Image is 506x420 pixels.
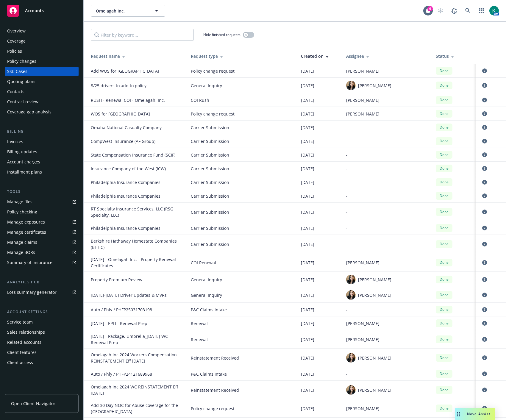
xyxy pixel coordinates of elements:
span: [DATE] [301,152,314,158]
span: Renewal [191,320,291,327]
div: Contract review [7,97,38,107]
div: Contacts [7,87,24,96]
a: Sales relationships [5,327,79,337]
span: Carrier Submission [191,179,291,185]
div: Policy changes [7,57,36,66]
span: [DATE] [301,82,314,89]
div: Manage claims [7,238,37,247]
a: Overview [5,26,79,36]
a: Manage claims [5,238,79,247]
span: Policy change request [191,68,291,74]
span: P&C Claims Intake [191,307,291,313]
a: Switch app [476,5,488,17]
a: Search [462,5,474,17]
div: 08/20/25 - EPLI - Renewal Prep [91,320,180,327]
span: COI Renewal [191,260,291,266]
span: Done [438,138,450,144]
span: [DATE] [301,179,314,185]
div: Account settings [5,309,79,315]
span: Done [438,179,450,185]
div: Account charges [7,157,40,167]
span: Done [438,166,450,171]
img: photo [346,353,356,363]
a: Start snowing [435,5,446,17]
span: Policy change request [191,111,291,117]
span: Carrier Submission [191,225,291,231]
a: circleInformation [481,336,488,343]
img: photo [346,385,356,395]
a: circleInformation [481,82,488,89]
span: [DATE] [301,387,314,393]
a: Client access [5,358,79,367]
button: Omelagah Inc. [91,5,165,17]
span: Done [438,387,450,393]
span: Carrier Submission [191,241,291,247]
span: Hide finished requests [203,32,240,37]
div: WOS for San Andreas Regional Center [91,111,180,117]
div: Manage BORs [7,248,35,257]
span: [PERSON_NAME] [358,82,391,89]
div: 2024-2025 Driver Updates & MVRs [91,292,180,298]
div: - [346,307,426,313]
a: Report a Bug [448,5,460,17]
div: Client access [7,358,33,367]
a: Summary of insurance [5,258,79,267]
div: Analytics hub [5,279,79,285]
span: General Inquiry [191,292,291,298]
div: Coverage [7,36,26,46]
span: [DATE] [301,336,314,343]
span: Done [438,225,450,231]
span: Nova Assist [467,411,491,416]
div: Service team [7,317,33,327]
span: [PERSON_NAME] [358,277,391,283]
span: Policy change request [191,405,291,412]
a: Contacts [5,87,79,96]
span: General Inquiry [191,277,291,283]
span: General Inquiry [191,82,291,89]
a: circleInformation [481,405,488,412]
span: Done [438,152,450,157]
span: Done [438,209,450,215]
div: Request type [191,53,291,59]
div: Coverage gap analysis [7,107,51,117]
div: Philadelphia Insurance Companies [91,179,180,185]
span: Carrier Submission [191,152,291,158]
a: circleInformation [481,276,488,283]
span: [DATE] [301,225,314,231]
a: Policy checking [5,207,79,217]
span: Done [438,337,450,342]
a: Billing updates [5,147,79,157]
span: [DATE] [301,307,314,313]
div: - [346,225,426,231]
span: Carrier Submission [191,209,291,215]
span: Done [438,371,450,377]
div: Insurance Company of the West (ICW) [91,165,180,172]
div: SSC Cases [7,67,27,76]
span: COI Rush [191,97,291,103]
div: Loss summary generator [7,288,57,297]
div: Omelagah Inc 2024 WC REINSTATEMENT Eff 12-25-2024 [91,384,180,396]
span: Done [438,277,450,282]
div: RUSH - Renewal COI - Omelagah, Inc. [91,97,180,103]
a: circleInformation [481,138,488,145]
div: Invoices [7,137,23,146]
a: SSC Cases [5,67,79,76]
div: Summary of insurance [7,258,52,267]
span: Carrier Submission [191,193,291,199]
div: 8/25 drivers to add to policy [91,82,180,89]
span: Accounts [25,8,44,13]
a: circleInformation [481,179,488,186]
a: Coverage gap analysis [5,107,79,117]
span: [DATE] [301,371,314,377]
a: circleInformation [481,306,488,313]
a: circleInformation [481,124,488,131]
span: [PERSON_NAME] [346,405,379,412]
div: Manage files [7,197,32,207]
div: Status [436,53,471,59]
span: Done [438,111,450,116]
div: Property Premium Review [91,277,180,283]
a: circleInformation [481,165,488,172]
a: Contract review [5,97,79,107]
div: Billing [5,129,79,135]
div: Omaha National Casualty Company [91,124,180,131]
